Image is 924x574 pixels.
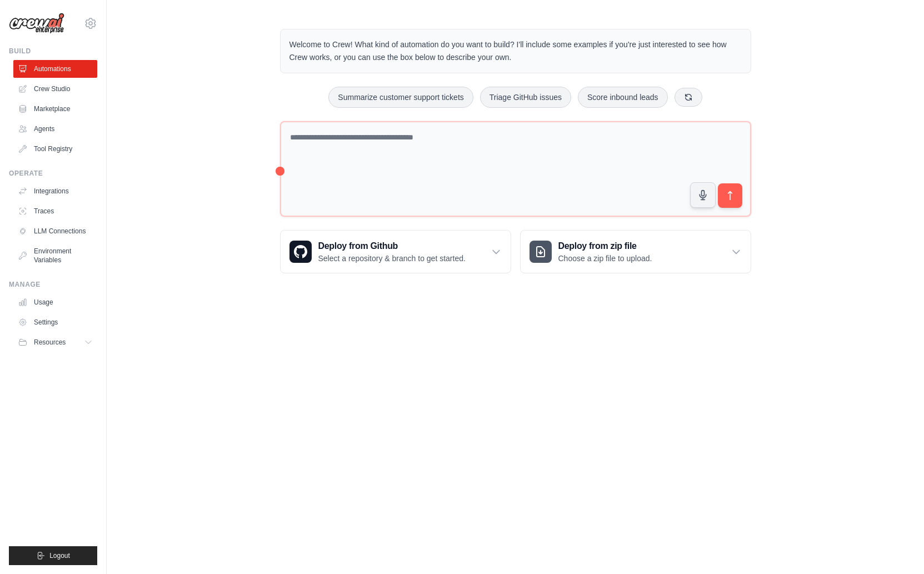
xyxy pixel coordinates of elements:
[13,313,97,331] a: Settings
[9,13,64,34] img: Logo
[9,546,97,565] button: Logout
[558,253,652,264] p: Choose a zip file to upload.
[34,338,66,347] span: Resources
[9,47,97,56] div: Build
[318,239,466,253] h3: Deploy from Github
[578,87,668,108] button: Score inbound leads
[13,100,97,118] a: Marketplace
[13,222,97,240] a: LLM Connections
[13,182,97,200] a: Integrations
[13,120,97,138] a: Agents
[480,87,571,108] button: Triage GitHub issues
[13,140,97,158] a: Tool Registry
[13,60,97,78] a: Automations
[49,551,70,560] span: Logout
[318,253,466,264] p: Select a repository & branch to get started.
[13,202,97,220] a: Traces
[9,169,97,178] div: Operate
[9,280,97,289] div: Manage
[289,38,742,64] p: Welcome to Crew! What kind of automation do you want to build? I'll include some examples if you'...
[558,239,652,253] h3: Deploy from zip file
[13,333,97,351] button: Resources
[13,293,97,311] a: Usage
[13,242,97,269] a: Environment Variables
[328,87,473,108] button: Summarize customer support tickets
[13,80,97,98] a: Crew Studio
